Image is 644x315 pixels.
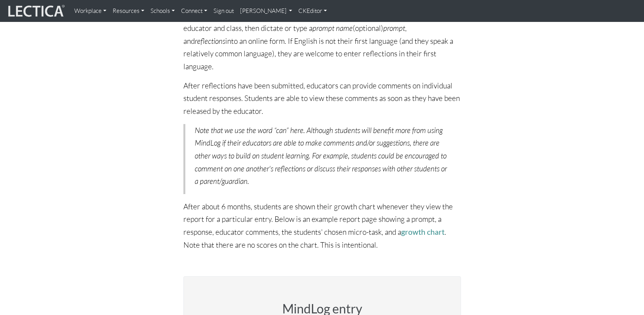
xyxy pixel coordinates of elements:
p: Note that we use the word “can” here. Although students will benefit more from using MindLog if t... [195,124,452,188]
a: Schools [147,3,178,19]
a: Connect [178,3,210,19]
i: reflections [195,36,225,46]
p: To make an entry in MindLog, all students need to do is sign in to Lectica, select an educator an... [183,9,461,73]
a: Workplace [71,3,109,19]
a: CKEditor [295,3,330,19]
a: Sign out [210,3,237,19]
a: growth chart [401,227,445,236]
p: After reflections have been submitted, educators can provide comments on individual student respo... [183,79,461,118]
i: prompt name [312,23,353,33]
img: lecticalive [6,4,65,18]
a: [PERSON_NAME] [237,3,296,19]
a: Resources [109,3,147,19]
p: After about 6 months, students are shown their growth chart whenever they view the report for a p... [183,200,461,252]
i: prompt [383,23,405,33]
